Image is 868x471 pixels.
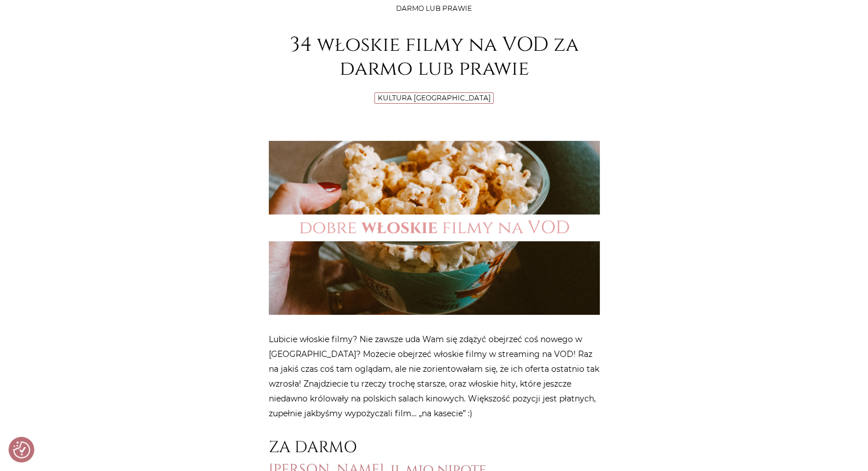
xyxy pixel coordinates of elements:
button: Preferencje co do zgód [13,441,30,458]
h1: 34 włoskie filmy na VOD za darmo lub prawie [269,33,600,81]
p: Lubicie włoskie filmy? Nie zawsze uda Wam się zdążyć obejrzeć coś nowego w [GEOGRAPHIC_DATA]? Moż... [269,332,600,421]
h2: ZA DARMO [269,438,600,457]
a: Kultura [GEOGRAPHIC_DATA] [378,94,491,102]
img: Revisit consent button [13,441,30,458]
